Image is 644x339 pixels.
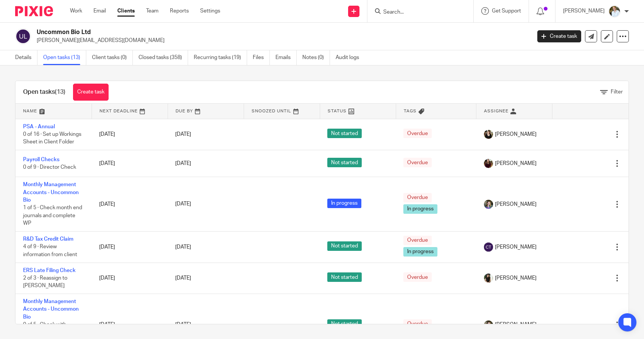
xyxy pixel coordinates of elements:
[92,119,168,150] td: [DATE]
[43,50,86,65] a: Open tasks (13)
[495,274,537,282] span: [PERSON_NAME]
[175,161,191,166] span: [DATE]
[327,241,362,251] span: Not started
[336,50,365,65] a: Audit logs
[37,28,428,36] h2: Uncommon Bio Ltd
[92,50,133,65] a: Client tasks (0)
[200,7,220,15] a: Settings
[253,50,270,65] a: Files
[495,131,537,138] span: [PERSON_NAME]
[252,109,291,113] span: Snoozed Until
[404,109,417,113] span: Tags
[92,177,168,232] td: [DATE]
[92,263,168,294] td: [DATE]
[23,244,77,258] span: 4 of 9 · Review information from client
[403,319,432,329] span: Overdue
[138,50,188,65] a: Closed tasks (358)
[608,5,621,17] img: sarah-royle.jpg
[403,236,432,245] span: Overdue
[175,275,191,281] span: [DATE]
[495,201,537,208] span: [PERSON_NAME]
[403,193,432,202] span: Overdue
[15,50,37,65] a: Details
[146,7,159,15] a: Team
[93,7,106,15] a: Email
[403,272,432,282] span: Overdue
[327,129,362,138] span: Not started
[175,132,191,137] span: [DATE]
[495,243,537,251] span: [PERSON_NAME]
[175,202,191,207] span: [DATE]
[23,165,76,170] span: 0 of 9 · Director Check
[23,275,67,289] span: 2 of 3 · Reassign to [PERSON_NAME]
[23,124,55,129] a: PSA - Annual
[403,247,437,257] span: In progress
[328,109,347,113] span: Status
[327,272,362,282] span: Not started
[495,321,537,328] span: [PERSON_NAME]
[327,319,362,329] span: Not started
[563,7,605,15] p: [PERSON_NAME]
[194,50,247,65] a: Recurring tasks (19)
[383,9,451,16] input: Search
[327,199,361,208] span: In progress
[403,158,432,167] span: Overdue
[15,28,31,44] img: svg%3E
[484,130,493,139] img: Helen%20Campbell.jpeg
[73,84,109,101] a: Create task
[484,320,493,330] img: 1530183611242%20(1).jpg
[484,200,493,209] img: 1530183611242%20(1).jpg
[302,50,330,65] a: Notes (0)
[92,232,168,263] td: [DATE]
[403,204,437,214] span: In progress
[611,89,623,95] span: Filter
[327,158,362,167] span: Not started
[492,8,521,14] span: Get Support
[23,182,79,203] a: Monthly Management Accounts - Uncommon Bio
[23,299,79,320] a: Monthly Management Accounts - Uncommon Bio
[170,7,189,15] a: Reports
[495,160,537,167] span: [PERSON_NAME]
[484,243,493,252] img: svg%3E
[23,205,82,226] span: 1 of 5 · Check month end journals and complete WP
[70,7,82,15] a: Work
[55,89,65,95] span: (13)
[23,88,65,96] h1: Open tasks
[23,236,73,242] a: R&D Tax Credit Claim
[175,322,191,328] span: [DATE]
[175,244,191,250] span: [DATE]
[484,159,493,168] img: MaxAcc_Sep21_ElliDeanPhoto_030.jpg
[15,6,53,16] img: Pixie
[403,129,432,138] span: Overdue
[275,50,297,65] a: Emails
[23,157,59,162] a: Payroll Checks
[117,7,135,15] a: Clients
[92,150,168,177] td: [DATE]
[37,37,526,44] p: [PERSON_NAME][EMAIL_ADDRESS][DOMAIN_NAME]
[537,30,581,42] a: Create task
[23,132,81,145] span: 0 of 16 · Set up Workings Sheet in Client Folder
[484,274,493,283] img: Janice%20Tang.jpeg
[23,268,76,273] a: ERS Late Filing Check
